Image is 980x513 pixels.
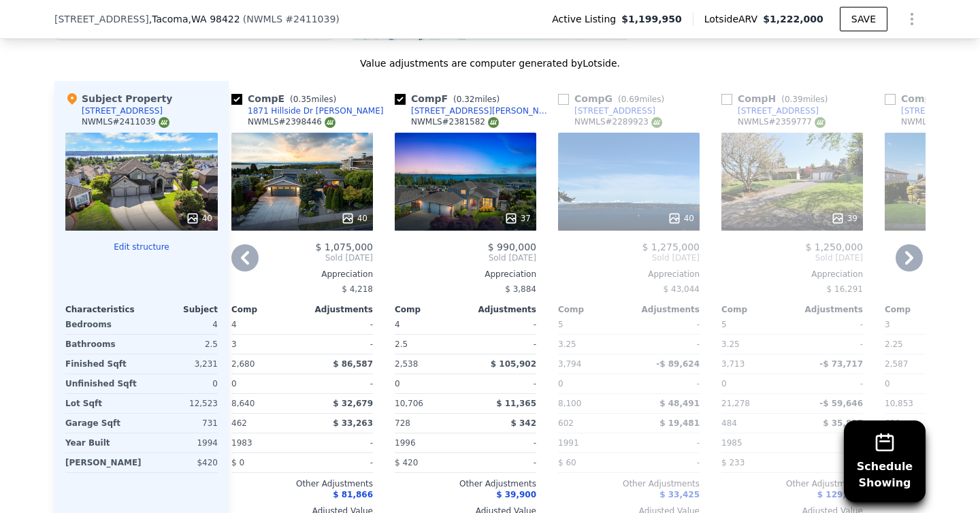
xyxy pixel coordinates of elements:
div: - [632,315,700,334]
div: 1996 [395,433,463,452]
div: Finished Sqft [65,354,139,374]
div: [STREET_ADDRESS] [574,105,655,116]
div: 40 [341,212,367,225]
div: - [632,453,700,472]
div: Lot Sqft [65,394,139,413]
span: 8,640 [231,399,255,408]
span: $ 43,044 [664,284,700,294]
div: 12,523 [144,394,218,413]
span: 629 [885,418,900,428]
div: 0 [144,374,218,393]
img: NWMLS Logo [488,117,499,128]
span: $ 19,481 [659,418,700,428]
span: 10,706 [395,399,423,408]
span: 462 [231,418,247,428]
div: - [468,453,536,472]
span: 3 [885,320,890,329]
div: Subject [142,304,218,315]
div: - [632,335,700,354]
span: 728 [395,418,410,428]
span: $ 32,679 [333,399,373,408]
span: , Tacoma [149,12,240,26]
button: SAVE [840,7,887,31]
span: 4 [231,320,237,329]
div: Adjustments [465,304,536,315]
span: $ 60 [558,458,576,467]
div: 3.25 [721,335,789,354]
div: Other Adjustments [395,478,536,489]
span: [STREET_ADDRESS] [54,12,149,26]
span: Active Listing [552,12,621,26]
span: $ 3,884 [505,284,536,294]
span: 2,680 [231,359,255,369]
div: 1991 [558,433,626,452]
span: $ 86,587 [333,359,373,369]
span: $ 105,902 [491,359,536,369]
span: $ 33,263 [333,418,373,428]
span: $ 11,365 [496,399,536,408]
div: NWMLS # 2381582 [411,116,499,128]
div: - [305,315,373,334]
div: 2.5 [144,335,218,354]
span: 0 [721,379,727,388]
div: Comp H [721,92,833,105]
div: NWMLS # 2398446 [248,116,336,128]
div: Comp [558,304,629,315]
span: 21,278 [721,399,750,408]
div: 731 [144,414,218,433]
div: 37 [504,212,531,225]
div: Unfinished Sqft [65,374,139,393]
span: $ 342 [510,418,536,428]
div: - [795,374,863,393]
div: Value adjustments are computer generated by Lotside . [54,56,926,70]
div: - [305,453,373,472]
div: 2.25 [885,335,953,354]
button: Edit structure [65,242,218,252]
span: ( miles) [612,95,670,104]
span: 0.39 [785,95,803,104]
span: 0.35 [293,95,312,104]
span: 484 [721,418,737,428]
div: Appreciation [721,269,863,280]
div: 40 [668,212,694,225]
span: 0 [231,379,237,388]
div: Characteristics [65,304,142,315]
div: - [632,374,700,393]
span: $ 16,291 [827,284,863,294]
span: 4 [395,320,400,329]
span: Sold [DATE] [231,252,373,263]
div: Comp [721,304,792,315]
div: Garage Sqft [65,414,139,433]
div: Bathrooms [65,335,139,354]
div: Appreciation [231,269,373,280]
span: $ 1,275,000 [642,242,700,252]
div: - [795,315,863,334]
div: 2.5 [395,335,463,354]
span: $1,199,950 [621,12,682,26]
span: 8,100 [558,399,581,408]
button: Show Options [898,5,926,33]
span: , WA 98422 [189,14,240,24]
div: NWMLS # 2411039 [82,116,169,128]
span: 3,794 [558,359,581,369]
div: Comp [395,304,465,315]
span: -$ 89,624 [656,359,700,369]
div: 1994 [144,433,218,452]
a: [STREET_ADDRESS] [721,105,819,116]
span: ( miles) [284,95,342,104]
div: NWMLS # 2359777 [738,116,826,128]
a: 1871 Hillside Dr [PERSON_NAME] [231,105,383,116]
span: $ 129,136 [817,490,863,499]
span: $ 420 [395,458,418,467]
span: 0 [885,379,890,388]
div: 3 [231,335,299,354]
span: $ 990,000 [488,242,536,252]
div: 1871 Hillside Dr [PERSON_NAME] [248,105,383,116]
span: 3,713 [721,359,745,369]
span: $ 39,900 [496,490,536,499]
div: - [305,335,373,354]
div: - [795,433,863,452]
div: Other Adjustments [231,478,373,489]
div: [STREET_ADDRESS] [82,105,163,116]
div: 40 [186,212,212,225]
